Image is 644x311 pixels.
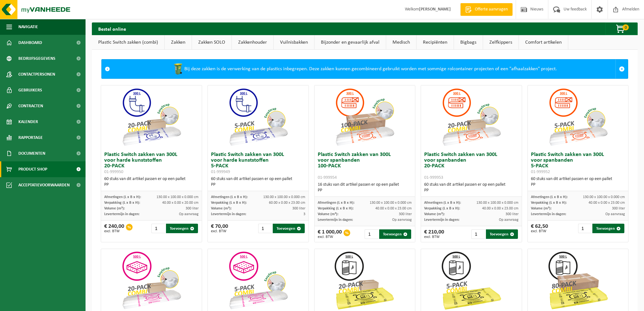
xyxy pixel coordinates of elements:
[18,51,55,66] span: Bedrijfsgegevens
[162,201,199,205] span: 40.00 x 0.00 x 20.00 cm
[471,229,485,239] input: 1
[318,175,337,180] span: 01-999954
[226,85,290,149] img: 01-999949
[274,35,314,50] a: Vuilnisbakken
[318,201,354,205] span: Afmetingen (L x B x H):
[318,235,342,239] span: excl. BTW
[104,224,124,233] div: € 240,00
[211,182,305,188] div: PP
[419,7,451,12] strong: [PERSON_NAME]
[104,212,139,216] span: Levertermijn in dagen:
[379,229,411,239] button: Toevoegen
[18,146,45,161] span: Documenten
[589,201,625,205] span: 40.00 x 0.00 x 23.00 cm
[424,175,443,180] span: 01-999953
[211,224,228,233] div: € 70,00
[104,170,123,174] span: 01-999950
[424,201,461,205] span: Afmetingen (L x B x H):
[104,195,141,199] span: Afmetingen (L x B x H):
[318,207,354,210] span: Verpakking (L x B x H):
[531,170,550,174] span: 01-999952
[483,35,519,50] a: Zelfkippers
[18,35,42,51] span: Dashboard
[211,207,232,210] span: Volume (m³):
[151,224,165,233] input: 1
[531,195,568,199] span: Afmetingen (L x B x H):
[482,207,519,210] span: 40.00 x 0.00 x 23.00 cm
[476,201,519,205] span: 130.00 x 100.00 x 0.000 cm
[104,201,140,205] span: Verpakking (L x B x H):
[273,224,305,233] button: Toevoegen
[333,85,396,149] img: 01-999954
[424,235,444,239] span: excl. BTW
[104,229,124,233] span: excl. BTW
[120,85,183,149] img: 01-999950
[424,207,460,210] span: Verpakking (L x B x H):
[18,19,38,35] span: Navigatie
[179,212,199,216] span: Op aanvraag
[386,35,416,50] a: Medisch
[417,35,454,50] a: Recipiënten
[18,82,42,98] span: Gebruikers
[211,195,248,199] span: Afmetingen (L x B x H):
[104,182,199,188] div: PP
[375,207,412,210] span: 40.00 x 0.00 x 23.00 cm
[454,35,483,50] a: Bigbags
[172,63,184,75] img: WB-0240-HPE-GN-50.png
[303,212,305,216] span: 3
[622,24,629,30] span: 0
[531,224,548,233] div: € 62,50
[186,207,199,210] span: 300 liter
[365,229,379,239] input: 1
[192,35,232,50] a: Zakken SOLO
[460,3,513,16] a: Offerte aanvragen
[615,59,628,78] a: Sluit melding
[392,218,412,222] span: Op aanvraag
[104,152,199,175] h3: Plastic Switch zakken van 300L voor harde kunststoffen 20-PACK
[424,182,519,193] div: 60 stuks van dit artikel passen er op een pallet
[399,212,412,216] span: 300 liter
[315,35,386,50] a: Bijzonder en gevaarlijk afval
[506,212,519,216] span: 300 liter
[370,201,412,205] span: 130.00 x 100.00 x 0.000 cm
[211,176,305,188] div: 60 stuks van dit artikel passen er op een pallet
[318,188,412,193] div: PP
[486,229,518,239] button: Toevoegen
[258,224,272,233] input: 1
[592,224,624,233] button: Toevoegen
[211,152,305,175] h3: Plastic Switch zakken van 300L voor harde kunststoffen 5-PACK
[440,85,503,149] img: 01-999953
[531,176,625,188] div: 60 stuks van dit artikel passen er op een pallet
[519,35,568,50] a: Comfort artikelen
[531,207,552,210] span: Volume (m³):
[104,207,125,210] span: Volume (m³):
[18,66,55,82] span: Contactpersonen
[318,182,412,193] div: 16 stuks van dit artikel passen er op een pallet
[531,212,566,216] span: Levertermijn in dagen:
[211,212,246,216] span: Levertermijn in dagen:
[292,207,305,210] span: 300 liter
[605,22,637,35] button: 0
[318,229,342,239] div: € 1 000,00
[269,201,305,205] span: 60.00 x 0.00 x 23.00 cm
[531,182,625,188] div: PP
[92,35,164,50] a: Plastic Switch zakken (combi)
[318,152,412,180] h3: Plastic Switch zakken van 300L voor spanbanden 100-PACK
[104,176,199,188] div: 60 stuks van dit artikel passen er op een pallet
[531,229,548,233] span: excl. BTW
[113,59,615,78] div: Bij deze zakken is de verwerking van de plastics inbegrepen. Deze zakken kunnen gecombineerd gebr...
[605,212,625,216] span: Op aanvraag
[424,188,519,193] div: PP
[578,224,592,233] input: 1
[18,130,43,146] span: Rapportage
[18,98,43,114] span: Contracten
[424,152,519,180] h3: Plastic Switch zakken van 300L voor spanbanden 20-PACK
[473,6,509,13] span: Offerte aanvragen
[612,207,625,210] span: 300 liter
[156,195,199,199] span: 130.00 x 100.00 x 0.000 cm
[499,218,519,222] span: Op aanvraag
[531,152,625,175] h3: Plastic Switch zakken van 300L voor spanbanden 5-PACK
[211,170,230,174] span: 01-999949
[531,201,567,205] span: Verpakking (L x B x H):
[318,218,353,222] span: Levertermijn in dagen:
